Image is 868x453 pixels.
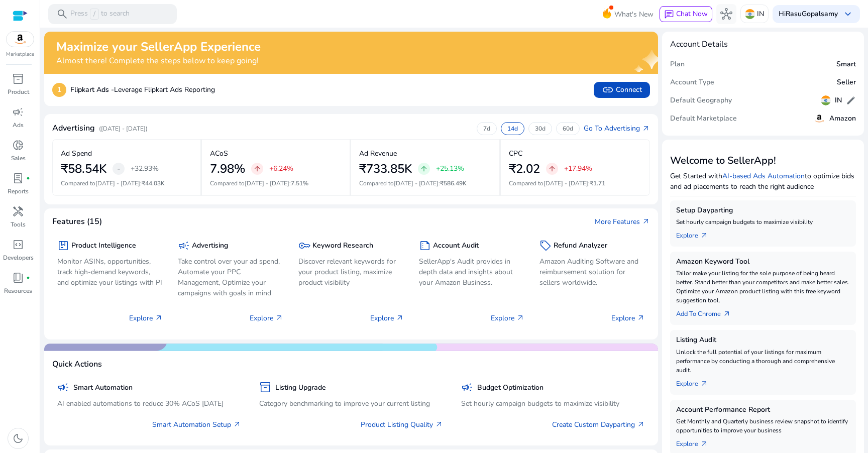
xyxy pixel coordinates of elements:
span: arrow_upward [420,165,428,173]
p: Compared to : [61,179,192,188]
b: RasuGopalsamy [786,9,838,19]
img: in.svg [745,9,755,19]
p: Get Monthly and Quarterly business review snapshot to identify opportunities to improve your busi... [676,417,850,435]
a: Add To Chrome [676,305,739,319]
p: CPC [509,148,522,159]
p: Category benchmarking to improve your current listing [259,398,443,409]
p: Explore [611,313,645,323]
h4: Advertising [52,124,95,133]
img: amazon.svg [7,32,34,47]
p: Ad Revenue [359,148,397,159]
a: Explorearrow_outward [676,226,716,241]
a: Create Custom Dayparting [552,419,645,430]
span: campaign [178,240,190,252]
p: Sales [11,154,26,163]
img: amazon.svg [813,112,825,125]
span: arrow_outward [642,217,650,225]
p: ACoS [210,148,228,159]
a: Explorearrow_outward [676,375,716,389]
h5: Keyword Research [312,242,373,250]
p: 7d [483,125,490,133]
h5: Budget Optimization [477,384,544,392]
h3: Welcome to SellerApp! [670,155,856,167]
h5: Advertising [192,242,228,250]
span: inventory_2 [259,381,271,393]
h2: ₹2.02 [509,162,540,176]
a: Product Listing Quality [361,419,443,430]
a: Smart Automation Setup [152,419,241,430]
span: arrow_outward [637,314,645,322]
p: Take control over your ad spend, Automate your PPC Management, Optimize your campaigns with goals... [178,256,283,298]
p: AI enabled automations to reduce 30% ACoS [DATE] [57,398,241,409]
span: ₹1.71 [590,179,605,187]
p: Developers [3,253,34,262]
img: in.svg [821,95,831,105]
span: key [298,240,310,252]
span: [DATE] - [DATE] [394,179,439,187]
span: inventory_2 [12,73,24,85]
a: More Featuresarrow_outward [595,216,650,227]
h4: Almost there! Complete the steps below to keep going! [56,56,261,66]
p: Product [8,87,29,96]
span: arrow_upward [253,165,261,173]
p: IN [757,5,764,23]
p: Tailor make your listing for the sole purpose of being heard better. Stand better than your compe... [676,269,850,305]
span: arrow_outward [435,420,443,428]
span: arrow_outward [723,310,731,318]
h5: Listing Upgrade [275,384,326,392]
span: ₹44.03K [142,179,165,187]
button: chatChat Now [660,6,712,22]
h5: Setup Dayparting [676,206,850,215]
span: arrow_outward [700,380,708,388]
h5: Product Intelligence [71,242,136,250]
span: Connect [602,84,642,96]
p: Tools [11,220,26,229]
p: Reports [8,187,29,196]
h5: Amazon [829,115,856,123]
p: 60d [563,125,573,133]
p: +32.93% [131,165,159,172]
h5: Amazon Keyword Tool [676,258,850,266]
span: hub [720,8,732,20]
h4: Account Details [670,40,728,49]
p: Get Started with to optimize bids and ad placements to reach the right audience [670,171,856,192]
span: arrow_outward [642,125,650,133]
p: 1 [52,83,66,97]
span: chat [664,10,674,20]
span: lab_profile [12,172,24,184]
span: fiber_manual_record [26,276,30,280]
p: +25.13% [436,165,464,172]
p: 14d [507,125,518,133]
span: campaign [57,381,69,393]
span: ₹586.49K [440,179,467,187]
h5: Refund Analyzer [554,242,607,250]
h5: Default Marketplace [670,115,737,123]
span: handyman [12,205,24,217]
p: Monitor ASINs, opportunities, track high-demand keywords, and optimize your listings with PI [57,256,163,288]
span: dark_mode [12,432,24,444]
span: arrow_outward [700,232,708,240]
p: Explore [129,313,163,323]
a: Explorearrow_outward [676,435,716,449]
span: arrow_outward [700,440,708,448]
b: Flipkart Ads - [70,85,114,94]
span: campaign [461,381,473,393]
span: [DATE] - [DATE] [544,179,588,187]
h5: Default Geography [670,96,732,105]
span: [DATE] - [DATE] [95,179,140,187]
h5: Account Performance Report [676,406,850,414]
button: linkConnect [594,82,650,98]
p: Set hourly campaign budgets to maximize visibility [676,217,850,226]
p: SellerApp's Audit provides in depth data and insights about your Amazon Business. [419,256,524,288]
span: arrow_outward [637,420,645,428]
span: donut_small [12,139,24,151]
h5: Plan [670,60,685,69]
h2: 7.98% [210,162,245,176]
h5: Smart [836,60,856,69]
span: arrow_outward [275,314,283,322]
p: Unlock the full potential of your listings for maximum performance by conducting a thorough and c... [676,348,850,375]
span: code_blocks [12,239,24,251]
span: 7.51% [291,179,308,187]
p: Compared to : [509,179,642,188]
p: Ad Spend [61,148,92,159]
